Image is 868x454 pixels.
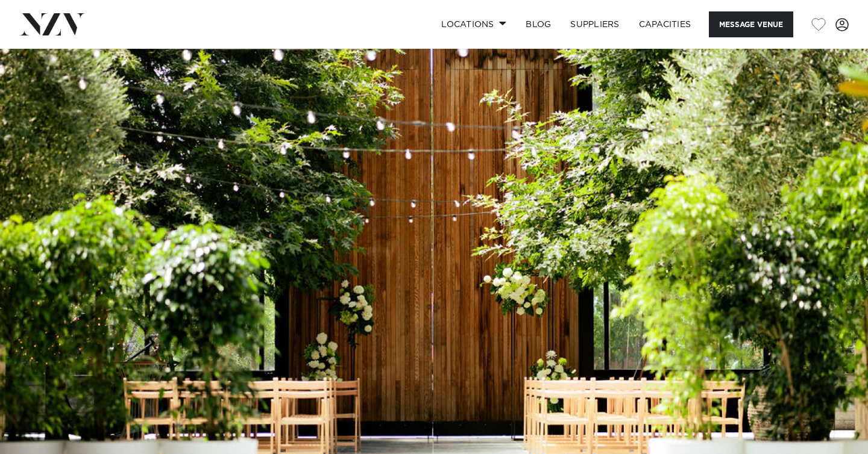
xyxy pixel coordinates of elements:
[19,13,85,35] img: nzv-logo.png
[516,11,561,37] a: BLOG
[709,11,793,37] button: Message Venue
[561,11,629,37] a: SUPPLIERS
[432,11,516,37] a: Locations
[629,11,701,37] a: Capacities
